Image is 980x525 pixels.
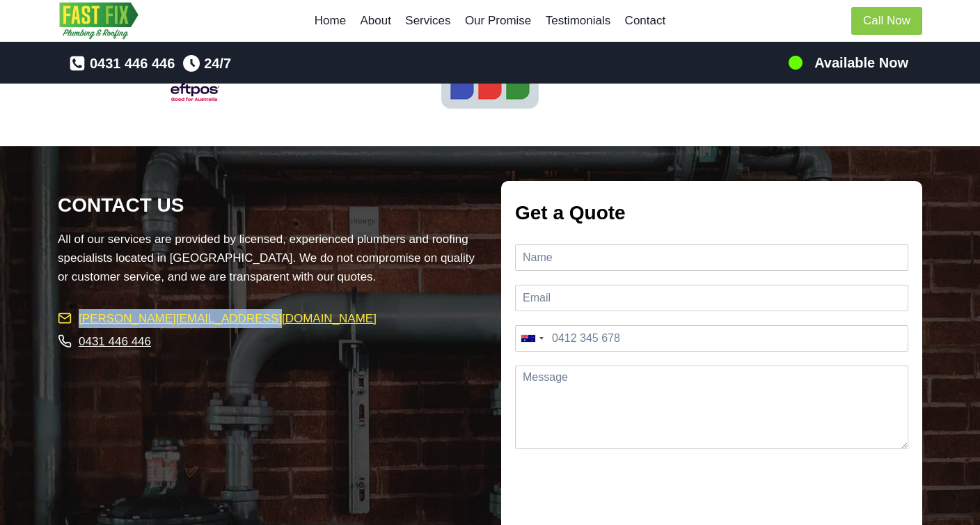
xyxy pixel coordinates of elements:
a: Home [308,4,354,38]
a: Call Now [851,7,922,36]
a: 0431 446 446 [79,332,151,351]
a: Testimonials [539,4,618,38]
img: 100-percents.png [787,54,804,71]
span: [PERSON_NAME][EMAIL_ADDRESS][DOMAIN_NAME] [79,309,377,328]
span: 24/7 [204,52,231,75]
h2: CONTACT US [58,191,479,220]
a: About [353,4,398,38]
input: Name [515,244,908,271]
h5: Available Now [814,52,908,73]
button: Selected country [516,326,548,351]
input: Phone [515,325,908,352]
h2: Get a Quote [515,198,908,228]
nav: Primary Navigation [308,4,673,38]
a: 0431 446 446 [69,52,175,75]
p: All of our services are provided by licensed, experienced plumbers and roofing specialists locate... [58,230,479,287]
a: Contact [617,4,672,38]
a: Services [398,4,458,38]
a: Our Promise [458,4,539,38]
span: 0431 446 446 [90,52,175,75]
a: [PERSON_NAME][EMAIL_ADDRESS][DOMAIN_NAME] [58,308,377,328]
input: Email [515,285,908,311]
